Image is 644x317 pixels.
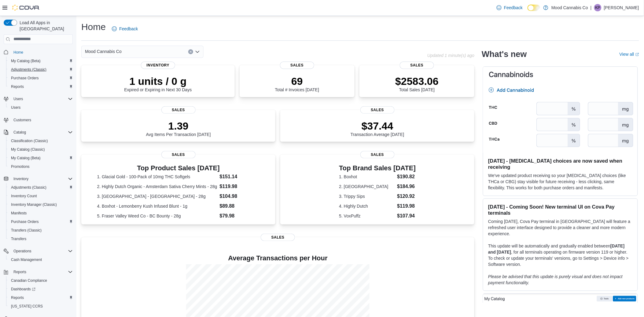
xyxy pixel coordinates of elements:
dd: $107.94 [397,212,416,220]
button: Canadian Compliance [6,276,75,285]
span: Cash Management [9,256,73,263]
button: Open list of options [195,49,200,54]
span: Sales [161,151,196,158]
a: Transfers (Classic) [9,227,44,234]
span: Feedback [119,26,138,32]
h3: Top Product Sales [DATE] [97,164,260,172]
span: Reports [9,294,73,301]
span: Reports [13,270,26,274]
span: My Catalog (Classic) [11,147,45,152]
dd: $104.98 [220,193,260,200]
span: Sales [360,106,395,114]
button: Catalog [1,128,75,137]
span: Inventory [13,176,28,181]
h2: What's new [482,49,527,59]
span: Inventory [11,175,73,183]
span: Inventory [141,62,175,69]
button: Users [1,95,75,103]
p: We've updated product receiving so your [MEDICAL_DATA] choices (like THCa or CBG) stay visible fo... [488,172,633,191]
a: Adjustments (Classic) [9,66,49,73]
a: Classification (Classic) [9,137,50,145]
a: Purchase Orders [9,74,41,82]
span: Promotions [11,164,30,169]
span: My Catalog (Beta) [9,154,73,162]
span: Manifests [11,211,27,216]
span: My Catalog (Classic) [9,146,73,153]
a: Manifests [9,209,29,217]
div: Total # Invoices [DATE] [275,75,319,92]
a: Inventory Manager (Classic) [9,201,59,208]
span: Sales [400,62,434,69]
dd: $79.98 [220,212,260,220]
button: Customers [1,115,75,124]
p: Mood Cannabis Co [551,4,588,11]
span: Reports [11,84,24,89]
button: Catalog [11,129,28,136]
div: Expired or Expiring in Next 30 Days [124,75,192,92]
button: Reports [6,82,75,91]
p: | [591,4,592,11]
a: Adjustments (Classic) [9,184,49,191]
img: Cova [12,5,40,11]
span: Users [9,104,73,111]
a: Canadian Compliance [9,277,50,284]
span: Promotions [9,163,73,170]
a: Reports [9,294,26,301]
span: Sales [161,106,196,114]
span: Home [11,48,73,56]
a: Users [9,104,23,111]
span: Cash Management [11,257,42,262]
span: Catalog [13,130,26,135]
span: Load All Apps in [GEOGRAPHIC_DATA] [17,20,73,32]
span: Classification (Classic) [9,137,73,145]
a: My Catalog (Beta) [9,154,43,162]
button: Users [6,103,75,112]
span: Customers [13,118,31,123]
span: Adjustments (Classic) [9,184,73,191]
a: My Catalog (Classic) [9,146,47,153]
a: View allExternal link [620,52,639,57]
span: Canadian Compliance [11,278,47,283]
button: Reports [6,293,75,302]
a: My Catalog (Beta) [9,57,43,65]
button: Inventory Manager (Classic) [6,200,75,209]
button: Clear input [188,49,193,54]
span: Reports [11,295,24,300]
a: Home [11,49,26,56]
a: Transfers [9,235,29,243]
dd: $119.98 [220,183,260,190]
button: Home [1,48,75,57]
span: Sales [261,234,295,241]
span: Inventory Manager (Classic) [9,201,73,208]
span: Users [11,95,73,103]
span: Purchase Orders [11,76,39,81]
dd: $151.14 [220,173,260,180]
dt: 5. VoxPuffz [339,213,395,219]
button: Adjustments (Classic) [6,183,75,192]
dd: $190.82 [397,173,416,180]
h3: [DATE] - Coming Soon! New terminal UI on Cova Pay terminals [488,204,633,216]
button: Reports [11,268,29,276]
a: [US_STATE] CCRS [9,303,45,310]
p: Updated 1 minute(s) ago [427,53,474,58]
dt: 3. Trippy Sips [339,193,395,199]
button: My Catalog (Beta) [6,57,75,65]
a: Reports [9,83,26,90]
svg: External link [635,53,639,56]
button: Adjustments (Classic) [6,65,75,74]
span: Canadian Compliance [9,277,73,284]
span: My Catalog (Beta) [9,57,73,65]
em: Please be advised that this update is purely visual and does not impact payment functionality. [488,274,623,285]
span: Dashboards [9,285,73,293]
span: Adjustments (Classic) [11,67,46,72]
span: Transfers (Classic) [11,228,42,233]
input: Dark Mode [528,5,540,11]
button: Promotions [6,162,75,171]
span: Reports [11,268,73,276]
button: Purchase Orders [6,74,75,82]
dt: 3. [GEOGRAPHIC_DATA] - [GEOGRAPHIC_DATA] - 28g [97,193,217,199]
h1: Home [81,21,106,33]
span: My Catalog (Beta) [11,58,41,63]
button: My Catalog (Classic) [6,145,75,154]
span: Dashboards [11,287,35,292]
